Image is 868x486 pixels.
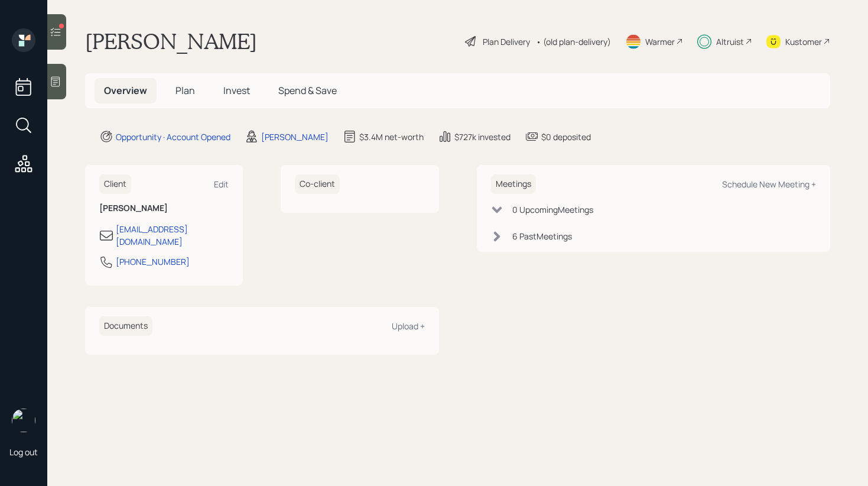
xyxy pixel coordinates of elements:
[85,28,257,54] h1: [PERSON_NAME]
[454,131,511,143] div: $727k invested
[99,174,131,194] h6: Client
[278,84,337,97] span: Spend & Save
[392,320,425,332] div: Upload +
[214,179,229,190] div: Edit
[716,35,744,48] div: Altruist
[223,84,250,97] span: Invest
[116,223,229,248] div: [EMAIL_ADDRESS][DOMAIN_NAME]
[541,131,591,143] div: $0 deposited
[116,131,230,143] div: Opportunity · Account Opened
[512,203,593,216] div: 0 Upcoming Meeting s
[12,409,35,432] img: retirable_logo.png
[785,35,822,48] div: Kustomer
[359,131,424,143] div: $3.4M net-worth
[722,179,816,190] div: Schedule New Meeting +
[99,203,229,213] h6: [PERSON_NAME]
[116,255,190,268] div: [PHONE_NUMBER]
[645,35,675,48] div: Warmer
[261,131,329,143] div: [PERSON_NAME]
[512,230,572,242] div: 6 Past Meeting s
[9,446,38,458] div: Log out
[104,84,147,97] span: Overview
[175,84,195,97] span: Plan
[483,35,530,48] div: Plan Delivery
[491,174,536,194] h6: Meetings
[295,174,340,194] h6: Co-client
[99,316,152,336] h6: Documents
[536,35,611,48] div: • (old plan-delivery)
